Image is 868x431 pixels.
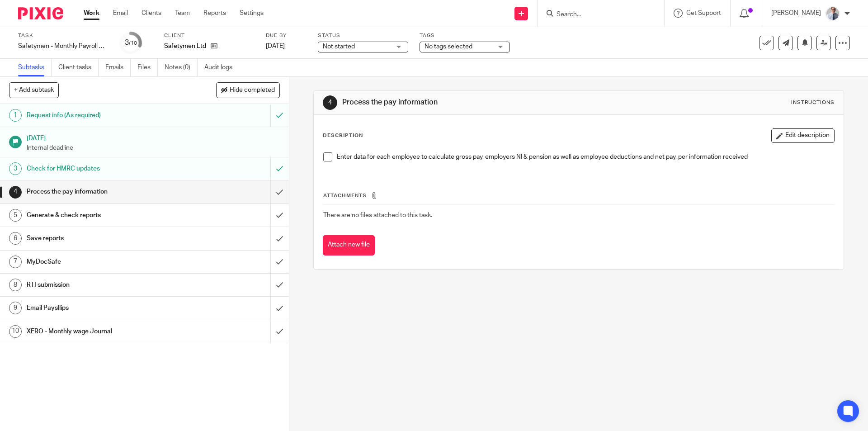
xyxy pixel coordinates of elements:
[425,43,472,50] span: No tags selected
[27,208,183,222] h1: Generate & check reports
[129,41,137,46] small: /10
[27,325,183,338] h1: XERO - Monthly wage Journal
[323,235,375,256] button: Attach new file
[323,95,337,110] div: 4
[791,99,835,106] div: Instructions
[9,109,22,122] div: 1
[164,42,206,51] p: Safetymen Ltd
[27,255,183,269] h1: MyDocSafe
[556,11,637,19] input: Search
[266,43,285,49] span: [DATE]
[125,38,137,48] div: 3
[165,59,198,76] a: Notes (0)
[27,132,280,143] h1: [DATE]
[318,32,408,39] label: Status
[230,87,275,94] span: Hide completed
[27,232,183,245] h1: Save reports
[27,185,183,199] h1: Process the pay information
[771,128,835,143] button: Edit description
[9,256,22,268] div: 7
[18,42,108,51] div: Safetymen - Monthly Payroll Workflow
[323,132,363,139] p: Description
[105,59,131,76] a: Emails
[323,43,355,50] span: Not started
[27,162,183,175] h1: Check for HMRC updates
[175,9,190,18] a: Team
[18,59,52,76] a: Subtasks
[27,143,280,152] p: Internal deadline
[203,9,226,18] a: Reports
[337,152,834,161] p: Enter data for each employee to calculate gross pay, employers NI & pension as well as employee d...
[9,325,22,338] div: 10
[18,7,63,19] img: Pixie
[9,302,22,314] div: 9
[216,82,280,98] button: Hide completed
[58,59,99,76] a: Client tasks
[27,109,183,122] h1: Request info (As required)
[240,9,264,18] a: Settings
[9,82,59,98] button: + Add subtask
[84,9,99,18] a: Work
[9,162,22,175] div: 3
[266,32,307,39] label: Due by
[323,212,432,218] span: There are no files attached to this task.
[18,32,108,39] label: Task
[27,301,183,315] h1: Email Paysllips
[9,186,22,199] div: 4
[27,278,183,292] h1: RTI submission
[142,9,161,18] a: Clients
[9,232,22,245] div: 6
[342,98,598,107] h1: Process the pay information
[686,10,721,16] span: Get Support
[204,59,239,76] a: Audit logs
[113,9,128,18] a: Email
[137,59,158,76] a: Files
[826,6,840,21] img: IMG_9924.jpg
[323,193,367,198] span: Attachments
[9,279,22,291] div: 8
[771,9,821,18] p: [PERSON_NAME]
[164,32,255,39] label: Client
[420,32,510,39] label: Tags
[9,209,22,222] div: 5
